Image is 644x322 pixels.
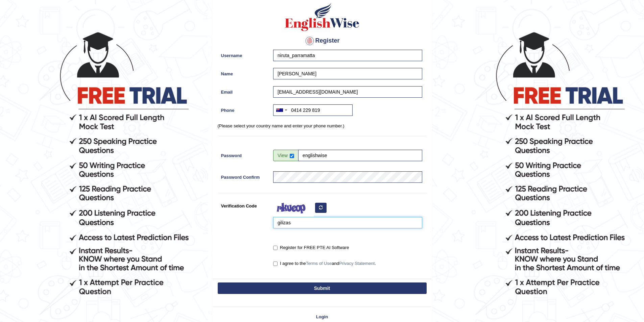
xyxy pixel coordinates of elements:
[284,2,361,32] img: Logo of English Wise create a new account for intelligent practice with AI
[218,35,427,46] h4: Register
[273,105,289,116] div: Australia: +61
[306,261,332,266] a: Terms of Use
[273,244,349,251] label: Register for FREE PTE AI Software
[218,282,427,294] button: Submit
[339,261,375,266] a: Privacy Statement
[273,246,278,250] input: Register for FREE PTE AI Software
[218,123,427,129] p: (Please select your country name and enter your phone number.)
[218,171,270,180] label: Password Confirm
[218,200,270,209] label: Verification Code
[218,50,270,59] label: Username
[273,262,278,266] input: I agree to theTerms of UseandPrivacy Statement.
[273,104,353,116] input: +61 412 345 678
[218,86,270,95] label: Email
[290,154,294,158] input: Show/Hide Password
[218,150,270,159] label: Password
[213,314,432,320] a: Login
[273,260,376,267] label: I agree to the and .
[218,68,270,77] label: Name
[218,104,270,114] label: Phone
